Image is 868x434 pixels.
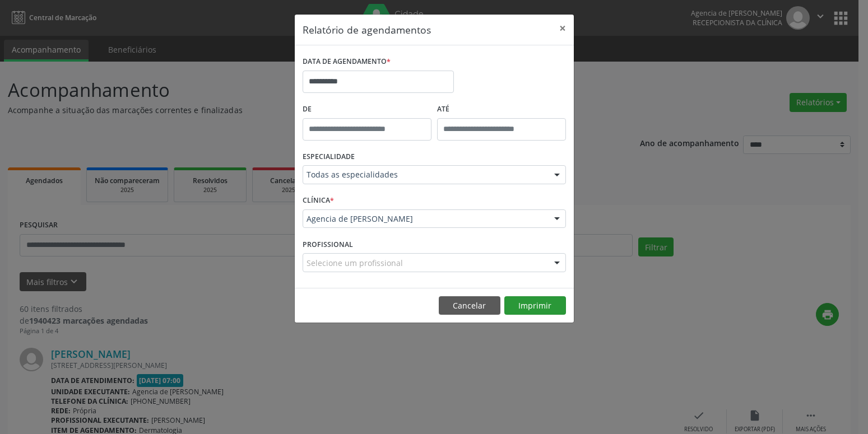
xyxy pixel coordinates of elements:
h5: Relatório de agendamentos [303,22,431,37]
button: Imprimir [504,296,566,315]
label: De [303,101,431,118]
label: ATÉ [437,101,566,118]
span: Agencia de [PERSON_NAME] [307,213,543,225]
span: Todas as especialidades [307,169,543,180]
button: Close [551,15,574,42]
button: Cancelar [439,296,500,315]
label: PROFISSIONAL [303,236,353,253]
span: Selecione um profissional [307,257,403,269]
label: CLÍNICA [303,192,334,209]
label: DATA DE AGENDAMENTO [303,53,391,71]
label: ESPECIALIDADE [303,148,355,166]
